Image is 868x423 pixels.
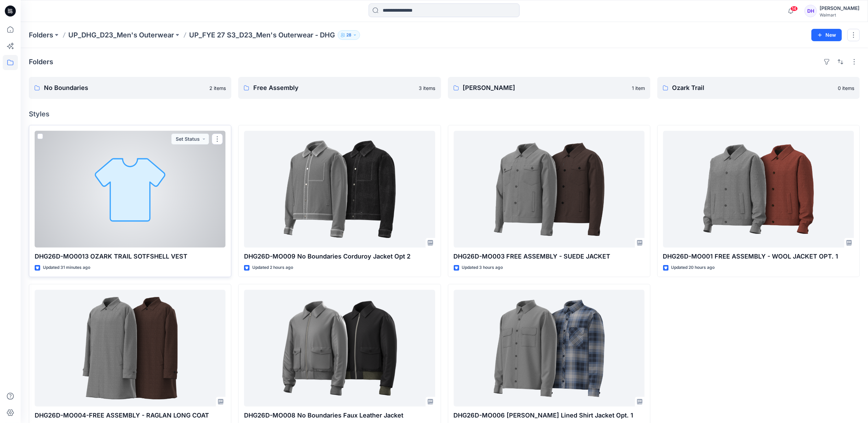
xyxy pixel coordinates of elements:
p: DHG26D-MO009 No Boundaries Corduroy Jacket Opt 2 [244,252,435,261]
p: Free Assembly [253,83,415,93]
a: DHG26D-MO006 George Fleece Lined Shirt Jacket Opt. 1 [454,290,645,407]
p: 1 item [632,84,645,92]
p: Updated 3 hours ago [462,264,503,271]
a: DHG26D-MO0013 OZARK TRAIL SOTFSHELL VEST [35,131,225,248]
p: UP_FYE 27 S3_D23_Men's Outerwear - DHG [189,30,335,40]
button: 28 [338,30,360,40]
a: Free Assembly3 items [238,77,441,99]
a: DHG26D-MO008 No Boundaries Faux Leather Jacket [244,290,435,407]
a: DHG26D-MO003 FREE ASSEMBLY - SUEDE JACKET [454,131,645,248]
a: Folders [29,30,53,40]
p: DHG26D-MO003 FREE ASSEMBLY - SUEDE JACKET [454,252,645,261]
p: DHG26D-MO006 [PERSON_NAME] Lined Shirt Jacket Opt. 1 [454,411,645,420]
p: DHG26D-MO0013 OZARK TRAIL SOTFSHELL VEST [35,252,225,261]
p: Updated 31 minutes ago [43,264,90,271]
p: [PERSON_NAME] [463,83,628,93]
a: DHG26D-MO004-FREE ASSEMBLY - RAGLAN LONG COAT [35,290,225,407]
p: 2 items [209,84,226,92]
a: Ozark Trail0 items [657,77,860,99]
h4: Styles [29,110,860,118]
p: Ozark Trail [672,83,834,93]
a: [PERSON_NAME]1 item [448,77,650,99]
p: Updated 20 hours ago [671,264,715,271]
p: DHG26D-MO008 No Boundaries Faux Leather Jacket [244,411,435,420]
a: DHG26D-MO009 No Boundaries Corduroy Jacket Opt 2 [244,131,435,248]
h4: Folders [29,58,53,66]
div: Walmart [820,12,859,18]
span: 14 [790,6,798,11]
p: No Boundaries [44,83,205,93]
p: 0 items [838,84,854,92]
div: [PERSON_NAME] [820,4,859,12]
a: DHG26D-MO001 FREE ASSEMBLY - WOOL JACKET OPT. 1 [663,131,854,248]
div: DH [805,5,817,17]
p: 28 [346,31,351,39]
p: 3 items [419,84,436,92]
a: UP_DHG_D23_Men's Outerwear [68,30,174,40]
p: DHG26D-MO001 FREE ASSEMBLY - WOOL JACKET OPT. 1 [663,252,854,261]
p: Updated 2 hours ago [252,264,293,271]
p: DHG26D-MO004-FREE ASSEMBLY - RAGLAN LONG COAT [35,411,225,420]
button: New [811,29,842,41]
a: No Boundaries2 items [29,77,231,99]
